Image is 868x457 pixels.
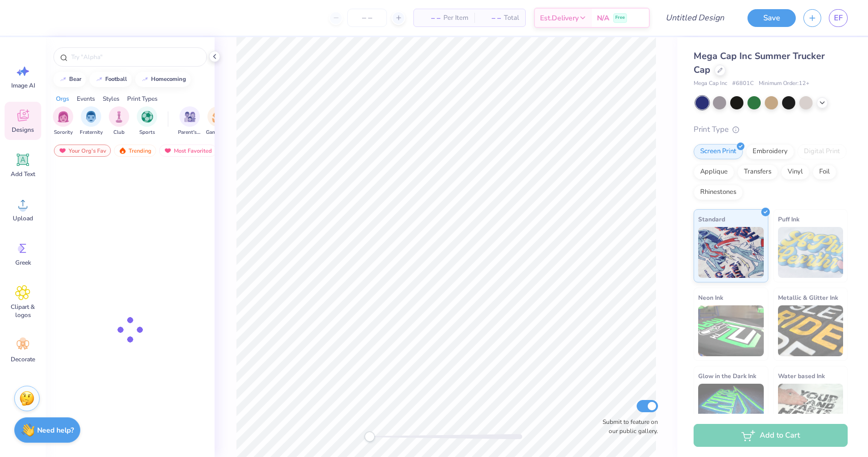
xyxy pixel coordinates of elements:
[206,129,229,136] span: Game Day
[6,303,40,319] span: Clipart & logos
[59,76,67,82] img: trend_line.gif
[698,214,725,224] span: Standard
[206,106,229,136] button: filter button
[759,79,810,88] span: Minimum Order: 12 +
[778,292,838,303] span: Metallic & Glitter Ink
[95,76,103,82] img: trend_line.gif
[135,72,191,87] button: homecoming
[69,76,81,82] div: bear
[54,145,111,157] div: Your Org's Fav
[737,164,778,180] div: Transfers
[139,129,155,136] span: Sports
[113,111,125,123] img: Club Image
[105,76,127,82] div: football
[694,144,743,159] div: Screen Print
[11,170,35,178] span: Add Text
[137,106,157,136] div: filter for Sports
[109,106,129,136] button: filter button
[597,417,658,436] label: Submit to feature on our public gallery.
[615,14,625,21] span: Free
[347,9,387,27] input: – –
[118,147,127,154] img: trending.gif
[597,13,609,23] span: N/A
[829,9,848,27] a: EF
[103,94,119,103] div: Styles
[56,94,69,103] div: Orgs
[178,106,201,136] button: filter button
[57,111,69,123] img: Sorority Image
[13,214,33,222] span: Upload
[698,227,764,278] img: Standard
[11,355,35,363] span: Decorate
[797,144,847,159] div: Digital Print
[54,129,73,136] span: Sorority
[694,50,825,76] span: Mega Cap Inc Summer Trucker Cap
[141,111,153,123] img: Sports Image
[778,227,844,278] img: Puff Ink
[212,111,224,123] img: Game Day Image
[70,52,200,62] input: Try "Alpha"
[141,76,149,82] img: trend_line.gif
[365,432,375,442] div: Accessibility label
[698,305,764,356] img: Neon Ink
[698,370,756,381] span: Glow in the Dark Ink
[746,144,794,159] div: Embroidery
[89,72,132,87] button: football
[127,94,158,103] div: Print Types
[114,145,156,157] div: Trending
[37,425,74,435] strong: Need help?
[420,13,440,23] span: – –
[747,9,796,27] button: Save
[778,305,844,356] img: Metallic & Glitter Ink
[698,292,723,303] span: Neon Ink
[53,106,73,136] button: filter button
[137,106,157,136] button: filter button
[778,214,799,224] span: Puff Ink
[80,106,103,136] button: filter button
[443,13,468,23] span: Per Item
[11,81,35,90] span: Image AI
[834,12,843,24] span: EF
[164,147,172,154] img: most_fav.gif
[53,72,86,87] button: bear
[732,79,754,88] span: # 6801C
[694,79,727,88] span: Mega Cap Inc
[778,370,825,381] span: Water based Ink
[178,129,201,136] span: Parent's Weekend
[694,164,734,180] div: Applique
[778,384,844,435] img: Water based Ink
[657,8,732,28] input: Untitled Design
[109,106,129,136] div: filter for Club
[813,164,836,180] div: Foil
[178,106,201,136] div: filter for Parent's Weekend
[540,13,579,23] span: Est. Delivery
[206,106,229,136] div: filter for Game Day
[80,129,103,136] span: Fraternity
[15,259,31,267] span: Greek
[85,111,97,123] img: Fraternity Image
[53,106,73,136] div: filter for Sorority
[12,126,34,134] span: Designs
[77,94,95,103] div: Events
[113,129,125,136] span: Club
[781,164,810,180] div: Vinyl
[184,111,196,123] img: Parent's Weekend Image
[504,13,519,23] span: Total
[694,185,743,200] div: Rhinestones
[481,13,501,23] span: – –
[698,384,764,435] img: Glow in the Dark Ink
[159,145,217,157] div: Most Favorited
[694,124,848,135] div: Print Type
[151,76,186,82] div: homecoming
[58,147,67,154] img: most_fav.gif
[80,106,103,136] div: filter for Fraternity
